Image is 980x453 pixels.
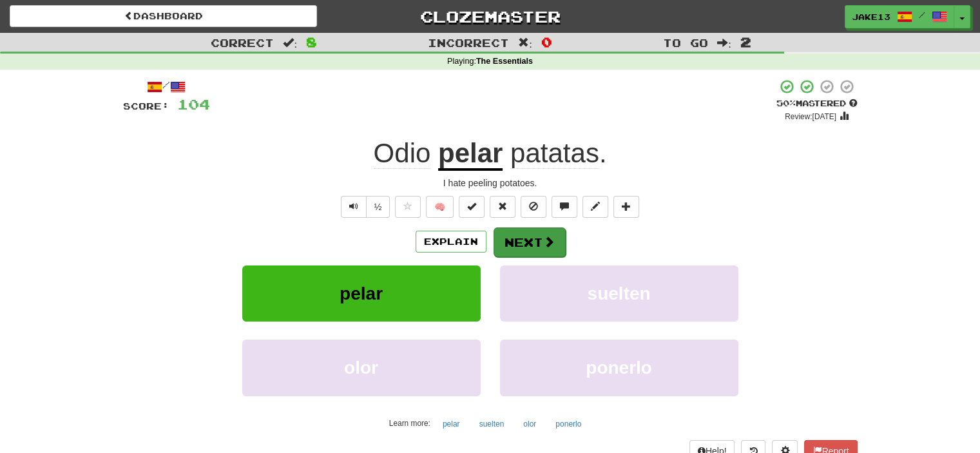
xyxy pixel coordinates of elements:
button: Play sentence audio (ctl+space) [341,196,367,218]
button: Discuss sentence (alt+u) [552,196,577,218]
span: To go [663,36,708,49]
button: suelten [472,414,512,434]
span: . [503,138,606,169]
span: 50 % [776,98,796,108]
span: suelten [587,284,650,304]
button: Reset to 0% Mastered (alt+r) [490,196,515,218]
span: Incorrect [428,36,509,49]
span: ponerlo [586,358,652,378]
a: Clozemaster [336,5,644,28]
u: pelar [438,138,503,171]
strong: The Essentials [476,57,533,66]
span: Odio [374,138,431,169]
button: olor [242,340,481,396]
span: : [283,37,297,48]
button: ponerlo [548,414,588,434]
button: Set this sentence to 100% Mastered (alt+m) [459,196,485,218]
button: Favorite sentence (alt+f) [395,196,421,218]
button: Next [494,227,566,257]
button: Edit sentence (alt+d) [582,196,608,218]
button: Explain [416,231,486,253]
a: jake13 / [845,5,954,28]
button: Ignore sentence (alt+i) [521,196,546,218]
span: : [717,37,731,48]
button: 🧠 [426,196,454,218]
span: Correct [211,36,274,49]
div: / [123,79,210,95]
span: Score: [123,101,169,111]
span: 8 [306,34,317,50]
span: patatas [510,138,599,169]
div: Mastered [776,98,858,110]
div: I hate peeling potatoes. [123,177,858,189]
span: jake13 [852,11,890,23]
button: ponerlo [500,340,738,396]
a: Dashboard [10,5,317,27]
span: 104 [177,96,210,112]
div: Text-to-speech controls [338,196,390,218]
small: Review: [DATE] [785,112,836,121]
button: olor [516,414,543,434]
small: Learn more: [389,419,430,428]
span: 0 [541,34,552,50]
span: : [518,37,532,48]
button: pelar [436,414,467,434]
button: ½ [366,196,390,218]
button: pelar [242,265,481,322]
span: 2 [740,34,751,50]
span: pelar [340,284,383,304]
button: Add to collection (alt+a) [613,196,639,218]
span: olor [344,358,378,378]
button: suelten [500,265,738,322]
span: / [919,10,925,19]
